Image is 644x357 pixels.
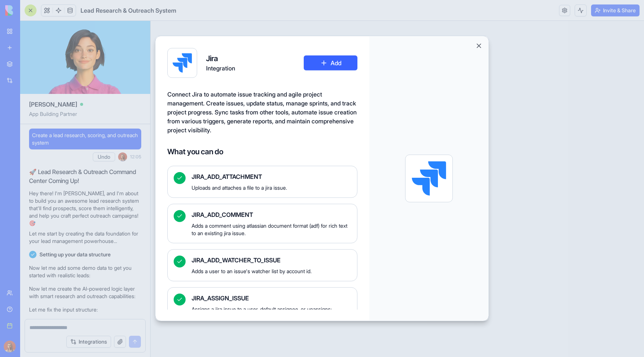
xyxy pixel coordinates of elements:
[206,64,235,73] span: Integration
[167,146,357,157] h4: What you can do
[192,210,351,219] span: JIRA_ADD_COMMENT
[192,294,351,303] span: JIRA_ASSIGN_ISSUE
[206,53,235,64] h4: Jira
[192,268,351,275] span: Adds a user to an issue's watcher list by account id.
[167,91,357,134] span: Connect Jira to automate issue tracking and agile project management. Create issues, update statu...
[192,172,351,181] span: JIRA_ADD_ATTACHMENT
[192,306,351,320] span: Assigns a jira issue to a user, default assignee, or unassigns; supports email/name lookup.
[192,184,351,192] span: Uploads and attaches a file to a jira issue.
[192,256,351,265] span: JIRA_ADD_WATCHER_TO_ISSUE
[304,56,357,70] button: Add
[192,222,351,237] span: Adds a comment using atlassian document format (adf) for rich text to an existing jira issue.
